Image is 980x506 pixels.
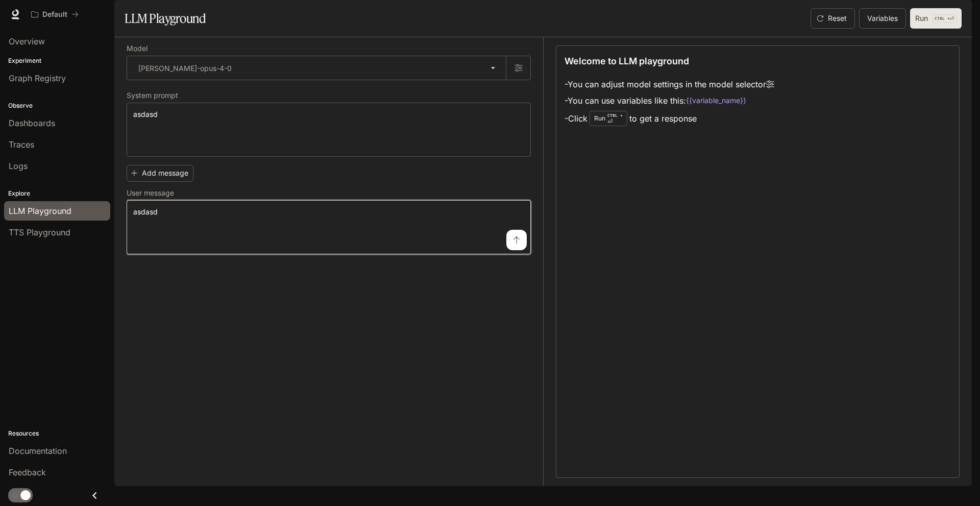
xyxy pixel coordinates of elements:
[565,54,689,68] p: Welcome to LLM playground
[127,165,193,182] button: Add message
[607,112,623,118] p: CTRL +
[125,8,206,29] h1: LLM Playground
[859,8,906,29] button: Variables
[27,4,83,25] button: All workspaces
[127,56,506,80] div: [PERSON_NAME]-opus-4-0
[565,109,774,128] li: - Click to get a response
[935,15,950,21] p: CTRL +
[127,45,148,52] p: Model
[932,14,957,23] p: ⏎
[127,189,174,197] p: User message
[42,10,67,19] p: Default
[138,63,232,74] p: [PERSON_NAME]-opus-4-0
[127,92,178,99] p: System prompt
[910,8,962,29] button: RunCTRL +⏎
[590,111,627,126] div: Run
[565,92,774,109] li: - You can use variables like this:
[686,95,746,106] code: {{variable_name}}
[565,76,774,92] li: - You can adjust model settings in the model selector
[607,112,623,125] p: ⏎
[811,8,855,29] button: Reset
